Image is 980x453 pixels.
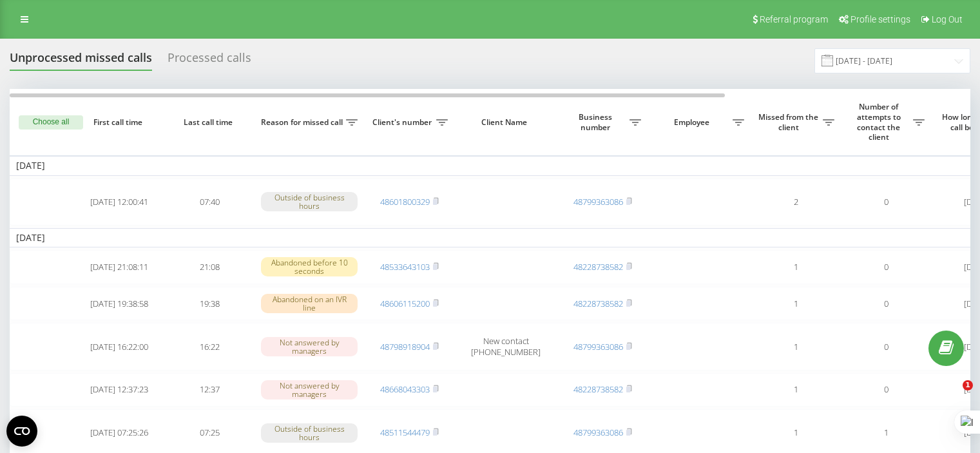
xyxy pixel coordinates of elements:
a: 48533643103 [380,261,430,273]
td: [DATE] 12:37:23 [74,373,164,407]
span: Client's number [370,117,436,128]
button: Choose all [19,115,83,130]
span: 1 [963,380,973,390]
td: 1 [751,287,841,321]
span: Business number [564,112,629,132]
td: 0 [841,323,931,370]
a: 48228738582 [573,298,623,309]
td: [DATE] 16:22:00 [74,323,164,370]
span: Profile settings [850,14,910,24]
td: 0 [841,373,931,407]
span: Client Name [465,117,546,128]
div: Abandoned before 10 seconds [261,257,358,276]
div: Outside of business hours [261,423,358,443]
a: 48601800329 [380,196,430,207]
span: First call time [84,117,154,128]
span: Log Out [932,14,963,24]
a: 48511544479 [380,427,430,438]
button: Open CMP widget [6,416,37,447]
div: Processed calls [168,51,251,71]
a: 48606115200 [380,298,430,309]
div: Abandoned on an IVR line [261,294,358,313]
td: New contact [PHONE_NUMBER] [454,323,557,370]
td: 16:22 [164,323,255,370]
td: [DATE] 12:00:41 [74,178,164,226]
a: 48228738582 [573,261,623,273]
a: 48798918904 [380,341,430,352]
td: 1 [751,250,841,284]
a: 48799363086 [573,427,623,438]
a: 48799363086 [573,196,623,207]
td: 1 [751,323,841,370]
a: 48799363086 [573,341,623,352]
td: 0 [841,178,931,226]
td: [DATE] 21:08:11 [74,250,164,284]
a: 48668043303 [380,383,430,395]
td: 0 [841,250,931,284]
td: 0 [841,287,931,321]
span: Last call time [175,117,244,128]
span: Referral program [760,14,828,24]
td: 12:37 [164,373,255,407]
div: Unprocessed missed calls [10,51,152,71]
iframe: Intercom live chat [936,380,967,411]
td: 21:08 [164,250,255,284]
span: Employee [654,117,733,128]
td: [DATE] 19:38:58 [74,287,164,321]
span: Reason for missed call [261,117,346,128]
div: Not answered by managers [261,380,358,400]
div: Not answered by managers [261,337,358,356]
span: Number of attempts to contact the client [847,102,913,142]
a: 48228738582 [573,383,623,395]
td: 1 [751,373,841,407]
span: Missed from the client [757,112,823,132]
td: 07:40 [164,178,255,226]
td: 19:38 [164,287,255,321]
div: Outside of business hours [261,192,358,211]
td: 2 [751,178,841,226]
